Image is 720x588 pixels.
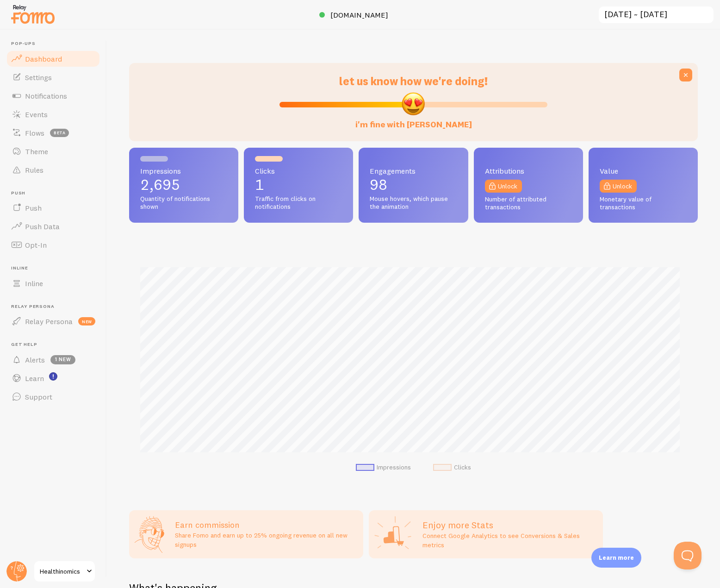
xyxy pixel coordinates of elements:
span: Inline [25,279,43,288]
a: Inline [6,274,101,293]
li: Impressions [356,463,411,472]
span: Push [11,190,101,196]
div: Keywords by Traffic [102,55,156,61]
div: Domain: [DOMAIN_NAME] [24,24,102,31]
span: let us know how we're doing! [339,74,488,88]
img: fomo-relay-logo-orange.svg [10,2,56,26]
a: Events [6,105,101,124]
div: Learn more [591,548,641,568]
p: Share Fomo and earn up to 25% ongoing revenue on all new signups [175,531,358,549]
div: v 4.0.25 [26,15,45,22]
span: Value [600,167,687,175]
span: Opt-In [25,240,47,250]
label: i'm fine with [PERSON_NAME] [355,110,472,130]
a: Settings [6,68,101,87]
span: Dashboard [25,54,62,63]
svg: <p>Watch New Feature Tutorials!</p> [49,372,57,381]
span: Attributions [485,167,572,175]
a: Dashboard [6,50,101,68]
a: Relay Persona new [6,312,101,331]
a: Push Data [6,217,101,236]
a: Theme [6,142,101,161]
p: Learn more [599,553,634,562]
span: new [78,317,95,325]
h2: Enjoy more Stats [422,519,597,531]
span: Impressions [140,167,227,175]
img: emoji.png [401,91,426,116]
span: Engagements [370,167,457,175]
span: Traffic from clicks on notifications [255,195,342,211]
a: Learn [6,369,101,388]
p: 2,695 [140,177,227,192]
span: Healthinomics [40,566,84,577]
p: 98 [370,177,457,192]
a: Unlock [600,180,637,193]
span: Support [25,392,52,401]
p: Connect Google Analytics to see Conversions & Sales metrics [422,531,597,550]
span: Get Help [11,342,101,348]
span: beta [50,129,69,137]
a: Enjoy more Stats Connect Google Analytics to see Conversions & Sales metrics [369,510,603,558]
span: Settings [25,73,52,82]
a: Flows beta [6,124,101,142]
span: Push Data [25,222,60,231]
a: Healthinomics [33,560,96,582]
a: Alerts 1 new [6,350,101,369]
span: Push [25,203,42,213]
span: Notifications [25,91,67,100]
a: Opt-In [6,236,101,254]
span: 1 new [50,355,75,364]
span: Pop-ups [11,41,101,47]
span: Learn [25,374,44,383]
span: Theme [25,147,48,156]
div: Domain Overview [35,55,83,61]
span: Events [25,110,48,119]
iframe: Help Scout Beacon - Open [674,542,701,569]
span: Inline [11,265,101,271]
p: 1 [255,177,342,192]
span: Mouse hovers, which pause the animation [370,195,457,211]
a: Notifications [6,87,101,105]
li: Clicks [433,463,471,472]
img: Google Analytics [374,516,411,553]
img: logo_orange.svg [15,15,22,22]
a: Push [6,199,101,217]
span: Clicks [255,167,342,175]
span: Flows [25,128,44,138]
a: Unlock [485,180,522,193]
span: Quantity of notifications shown [140,195,227,211]
span: Relay Persona [25,317,73,326]
span: Alerts [25,355,45,364]
img: tab_domain_overview_orange.svg [25,54,32,61]
a: Support [6,388,101,406]
span: Monetary value of transactions [600,195,687,212]
span: Relay Persona [11,304,101,310]
img: website_grey.svg [15,24,22,31]
h3: Earn commission [175,519,358,530]
a: Rules [6,161,101,179]
span: Number of attributed transactions [485,195,572,212]
img: tab_keywords_by_traffic_grey.svg [92,54,99,61]
span: Rules [25,165,43,175]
